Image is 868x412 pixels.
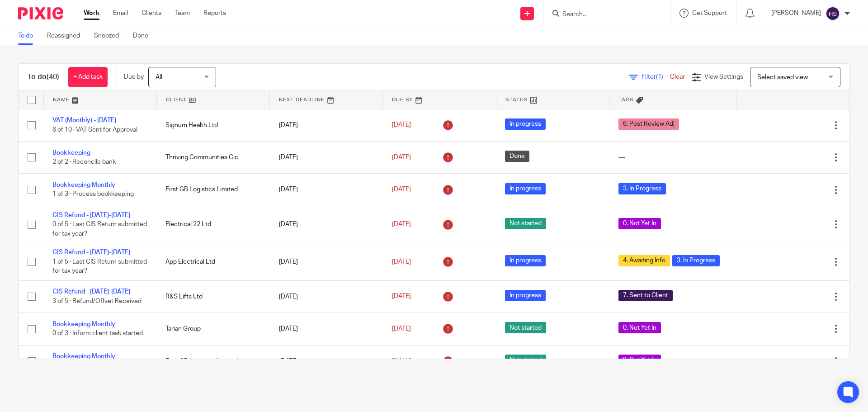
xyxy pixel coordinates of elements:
[618,355,661,366] span: 0. Not Yet In
[52,191,134,198] span: 1 of 3 · Process bookkeeping
[672,255,720,266] span: 3. In Progress
[52,221,147,237] span: 0 of 5 · Last CIS Return submitted for tax year?
[270,280,383,313] td: [DATE]
[94,27,126,45] a: Snoozed
[156,280,269,313] td: R&S Lifts Ltd
[68,67,108,87] a: + Add task
[156,74,162,81] span: All
[704,74,743,80] span: View Settings
[561,11,643,19] input: Search
[18,27,40,45] a: To do
[392,358,411,365] span: [DATE]
[52,353,115,360] a: Bookkeeping Monthly
[270,243,383,280] td: [DATE]
[505,355,546,366] span: Not started
[618,322,661,333] span: 0. Not Yet In
[156,243,269,280] td: App Electrical Ltd
[52,159,116,165] span: 2 of 2 · Reconcile bank
[771,9,821,18] p: [PERSON_NAME]
[505,218,546,229] span: Not started
[618,97,634,102] span: Tags
[642,74,670,80] span: Filter
[618,290,673,301] span: 7. Sent to Client
[156,345,269,377] td: First GB Logistics Limited
[84,9,99,18] a: Work
[618,255,670,266] span: 4. Awaiting Info
[270,345,383,377] td: [DATE]
[52,321,115,327] a: Bookkeeping Monthly
[52,259,147,275] span: 1 of 5 · Last CIS Return submitted for tax year?
[203,9,226,18] a: Reports
[505,290,546,301] span: In progress
[618,153,727,162] div: ---
[52,330,143,336] span: 0 of 3 · Inform client task started
[505,183,546,194] span: In progress
[142,9,161,18] a: Clients
[52,117,116,123] a: VAT (Monthly) - [DATE]
[270,174,383,206] td: [DATE]
[392,186,411,193] span: [DATE]
[52,212,130,218] a: CIS Refund - [DATE]-[DATE]
[392,221,411,227] span: [DATE]
[28,72,59,82] h1: To do
[270,109,383,141] td: [DATE]
[270,141,383,173] td: [DATE]
[52,289,130,295] a: CIS Refund - [DATE]-[DATE]
[392,154,411,161] span: [DATE]
[52,182,115,188] a: Bookkeeping Monthly
[392,326,411,332] span: [DATE]
[133,27,155,45] a: Done
[47,73,59,81] span: (40)
[175,9,190,18] a: Team
[156,141,269,173] td: Thriving Communities Cic
[124,72,144,81] p: Due by
[505,255,546,266] span: In progress
[52,127,137,133] span: 6 of 10 · VAT Sent for Approval
[692,10,727,16] span: Get Support
[18,7,63,19] img: Pixie
[618,118,679,130] span: 6. Post Review Adj
[156,109,269,141] td: Signum Health Ltd
[113,9,128,18] a: Email
[656,74,663,80] span: (1)
[156,313,269,345] td: Tarian Group
[670,74,685,80] a: Clear
[392,122,411,128] span: [DATE]
[52,298,142,304] span: 3 of 5 · Refund/Offset Received
[505,322,546,333] span: Not started
[826,6,840,21] img: svg%3E
[52,249,130,256] a: CIS Refund - [DATE]-[DATE]
[156,174,269,206] td: First GB Logistics Limited
[757,74,808,81] span: Select saved view
[47,27,87,45] a: Reassigned
[392,294,411,300] span: [DATE]
[618,218,661,229] span: 0. Not Yet In
[505,118,546,130] span: In progress
[156,206,269,243] td: Electrical 22 Ltd
[270,206,383,243] td: [DATE]
[270,313,383,345] td: [DATE]
[505,151,529,162] span: Done
[618,183,666,194] span: 3. In Progress
[392,259,411,265] span: [DATE]
[52,150,90,156] a: Bookkeeping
